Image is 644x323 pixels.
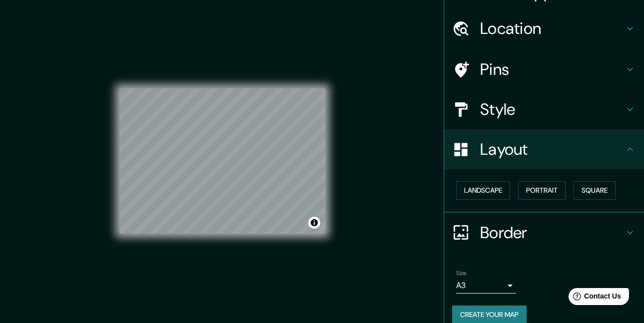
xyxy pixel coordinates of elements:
button: Portrait [518,181,566,200]
h4: Style [480,99,624,119]
div: Location [444,8,644,48]
h4: Location [480,18,624,38]
h4: Border [480,223,624,243]
div: Style [444,89,644,129]
canvas: Map [119,88,325,234]
div: Border [444,213,644,253]
div: Pins [444,49,644,89]
label: Size [456,269,467,277]
button: Landscape [456,181,510,200]
h4: Layout [480,139,624,159]
iframe: Help widget launcher [555,284,633,312]
div: A3 [456,278,516,294]
button: Toggle attribution [308,217,320,229]
h4: Pins [480,59,624,79]
button: Square [574,181,616,200]
div: Layout [444,129,644,169]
